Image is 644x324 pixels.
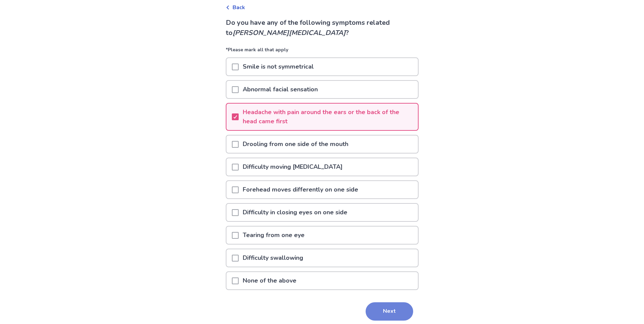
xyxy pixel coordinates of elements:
p: Abnormal facial sensation [239,81,322,98]
p: None of the above [239,272,300,289]
p: Drooling from one side of the mouth [239,136,352,153]
p: Headache with pain around the ears or the back of the head came first [239,104,418,130]
i: [PERSON_NAME][MEDICAL_DATA] [233,28,346,37]
p: Difficulty moving [MEDICAL_DATA] [239,158,347,176]
p: Forehead moves differently on one side [239,181,362,198]
p: Do you have any of the following symptoms related to ? [226,18,419,38]
p: Tearing from one eye [239,227,309,244]
p: Difficulty swallowing [239,249,307,267]
span: Back [233,3,245,12]
button: Next [366,302,413,321]
p: *Please mark all that apply [226,46,419,57]
p: Smile is not symmetrical [239,58,318,75]
p: Difficulty in closing eyes on one side [239,204,351,221]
